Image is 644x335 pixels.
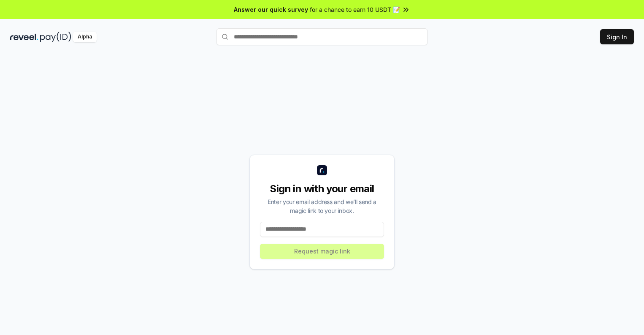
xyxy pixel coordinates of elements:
[40,32,71,42] img: pay_id
[260,197,384,215] div: Enter your email address and we’ll send a magic link to your inbox.
[310,5,400,14] span: for a chance to earn 10 USDT 📝
[260,182,384,196] div: Sign in with your email
[73,32,97,42] div: Alpha
[317,165,327,175] img: logo_small
[234,5,308,14] span: Answer our quick survey
[10,32,38,42] img: reveel_dark
[600,29,634,44] button: Sign In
